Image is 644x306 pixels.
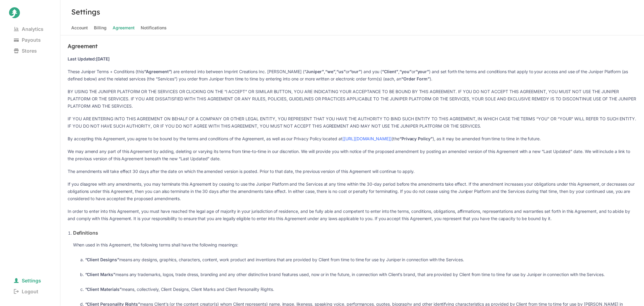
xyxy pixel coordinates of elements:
span: Logout [9,287,43,296]
p: We may amend any part of this Agreement by adding, deleting or varying its terms from time-to-tim... [68,148,637,168]
a: [[URL][DOMAIN_NAME]] [342,136,392,141]
strong: “Juniper” [304,69,324,74]
h2: Agreement [68,43,637,55]
strong: “Order Form” [401,76,429,81]
strong: “Client” [382,69,399,74]
span: Settings [9,276,46,285]
h2: Definitions [73,230,637,241]
strong: “us” [337,69,346,74]
p: BY USING THE JUNIPER PLATFORM OR THE SERVICES OR CLICKING ON THE “I ACCEPT” OR SIMILAR BUTTON, YO... [68,88,637,115]
strong: “you” [399,69,412,74]
p: IF YOU ARE ENTERING INTO THIS AGREEMENT ON BEHALF OF A COMPANY OR OTHER LEGAL ENTITY, YOU REPRESE... [68,115,637,135]
span: Agreement [113,24,135,32]
p: If you disagree with any amendments, you may terminate this Agreement by ceasing to use the Junip... [68,181,637,208]
span: Account [71,24,88,32]
strong: “Agreement” [144,69,171,74]
span: Notifications [141,24,167,32]
p: The amendments will take effect 30 days after the date on which the amended version is posted. Pr... [68,168,637,181]
p: means any trademarks, logos, trade dress, branding and any other distinctive brand features used,... [85,271,637,284]
strong: “Client Designs” [85,257,119,262]
h3: Settings [60,7,644,16]
p: By accepting this Agreement, you agree to be bound by the terms and conditions of the Agreement, ... [68,135,637,148]
p: These Juniper Terms + Conditions (this ) are entered into between Imprint Creations Inc. [PERSON_... [68,68,637,88]
p: means, collectively, Client Designs, Client Marks and Client Personality Rights. [85,286,637,298]
strong: “Client Marks” [85,272,115,277]
strong: “our” [350,69,361,74]
strong: “we” [325,69,335,74]
span: Stores [9,47,42,55]
p: In order to enter into this Agreement, you must have reached the legal age of majority in your ju... [68,208,637,228]
span: Billing [94,24,107,32]
span: Analytics [9,25,48,33]
p: When used in this Agreement, the following terms shall have the following meanings: [73,241,637,254]
p: means any designs, graphics, characters, content, work product and inventions that are provided b... [85,256,637,269]
strong: “Privacy Policy” [399,136,433,141]
span: Payouts [9,36,46,44]
strong: Last Updated: [DATE] [68,56,110,61]
strong: “Client Materials” [85,287,122,292]
strong: “your” [415,69,429,74]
